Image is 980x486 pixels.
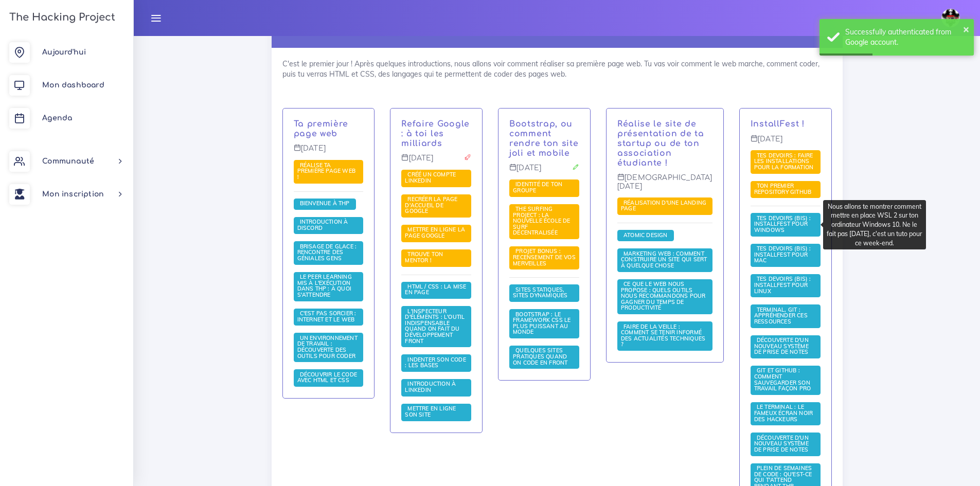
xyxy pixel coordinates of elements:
span: Ce que le web nous propose : quels outils nous recommandons pour gagner du temps de productivité [621,280,706,311]
span: Ton premier repository GitHub [754,182,814,195]
a: Identité de ton groupe [513,181,562,194]
div: Successfully authenticated from Google account. [845,27,966,48]
a: Mettre en ligne la page Google [405,226,465,240]
p: [DATE] [294,144,364,160]
a: Un environnement de travail : découverte des outils pour coder [297,335,359,360]
h3: The Hacking Project [6,12,115,23]
a: Bootstrap : le framework CSS le plus puissant au monde [513,311,571,336]
span: Agenda [42,114,72,122]
a: Le terminal : le fameux écran noir des hackeurs [754,404,813,423]
span: The Surfing Project : la nouvelle école de surf décentralisée [513,205,571,236]
a: Réalise le site de présentation de ta startup ou de ton association étudiante ! [617,119,704,167]
a: Découverte d'un nouveau système de prise de notes [754,435,811,454]
span: Tes devoirs (bis) : Installfest pour MAC [754,245,811,264]
a: L'inspecteur d'éléments : l'outil indispensable quand on fait du développement front [405,308,465,345]
span: Identité de ton groupe [513,181,562,194]
a: Atomic Design [621,231,670,239]
span: Réalisation d'une landing page [621,199,706,212]
span: Introduction à Discord [297,218,348,231]
span: Mon dashboard [42,81,104,89]
a: Refaire Google : à toi les milliards [401,119,470,148]
a: Réalisation d'une landing page [621,200,706,213]
a: Git et GitHub : comment sauvegarder son travail façon pro [754,367,814,392]
a: Bootstrap, ou comment rendre ton site joli et mobile [509,119,579,157]
span: Tes devoirs (bis) : Installfest pour Linux [754,275,811,294]
p: [DATE] [751,135,821,151]
a: C'est pas sorcier : internet et le web [297,310,358,323]
span: Mettre en ligne son site [405,405,456,418]
a: Découverte d'un nouveau système de prise de notes [754,337,811,356]
a: Bienvenue à THP [297,200,352,207]
a: Trouve ton mentor ! [405,251,443,264]
a: Tes devoirs : faire les installations pour la formation [754,152,816,171]
div: Nous allons te montrer comment mettre en place WSL 2 sur ton ordinateur Windows 10. Ne le fait pa... [823,200,926,249]
span: Un environnement de travail : découverte des outils pour coder [297,334,359,359]
span: Terminal, Git : appréhender ces ressources [754,306,808,325]
span: Tes devoirs : faire les installations pour la formation [754,152,816,171]
a: Découvrir le code avec HTML et CSS [297,371,358,385]
a: InstallFest ! [751,119,805,129]
img: avatar [941,9,960,27]
a: Tes devoirs (bis) : Installfest pour Linux [754,276,811,295]
span: Découverte d'un nouveau système de prise de notes [754,336,811,355]
a: Sites statiques, sites dynamiques [513,286,570,300]
a: Quelques sites pratiques quand on code en front [513,347,570,366]
span: Communauté [42,157,94,165]
span: C'est pas sorcier : internet et le web [297,310,358,323]
a: Le Peer learning mis à l'exécution dans THP : à quoi s'attendre [297,274,352,299]
a: Indenter son code : les bases [405,356,466,370]
a: Tes devoirs (bis) : Installfest pour Windows [754,215,811,234]
a: Mettre en ligne son site [405,405,456,419]
span: Le Peer learning mis à l'exécution dans THP : à quoi s'attendre [297,273,352,298]
a: HTML / CSS : la mise en page [405,283,466,297]
p: [DEMOGRAPHIC_DATA][DATE] [617,173,712,199]
a: Ton premier repository GitHub [754,183,814,196]
span: Tes devoirs (bis) : Installfest pour Windows [754,214,811,233]
span: Git et GitHub : comment sauvegarder son travail façon pro [754,367,814,392]
a: Brisage de glace : rencontre des géniales gens [297,243,357,262]
a: Introduction à Discord [297,219,348,232]
a: Introduction à LinkedIn [405,381,456,394]
a: Faire de la veille : comment se tenir informé des actualités techniques ? [621,323,705,348]
span: Le terminal : le fameux écran noir des hackeurs [754,403,813,422]
a: Recréer la page d'accueil de Google [405,196,457,215]
a: Marketing web : comment construire un site qui sert à quelque chose [621,250,707,269]
a: Réalise ta première page web ! [297,161,356,181]
a: The Surfing Project : la nouvelle école de surf décentralisée [513,206,571,237]
span: Aujourd'hui [42,48,86,56]
span: Brisage de glace : rencontre des géniales gens [297,243,357,262]
span: Quelques sites pratiques quand on code en front [513,347,570,366]
p: [DATE] [509,164,579,180]
a: Créé un compte LinkedIn [405,171,456,185]
button: × [963,24,969,34]
span: Sites statiques, sites dynamiques [513,286,570,299]
a: Terminal, Git : appréhender ces ressources [754,307,808,326]
span: Indenter son code : les bases [405,356,466,369]
span: HTML / CSS : la mise en page [405,283,466,296]
a: Ce que le web nous propose : quels outils nous recommandons pour gagner du temps de productivité [621,281,706,312]
span: Découverte d'un nouveau système de prise de notes [754,434,811,453]
span: Trouve ton mentor ! [405,250,443,264]
span: Bienvenue à THP [297,200,352,207]
span: Mettre en ligne la page Google [405,226,465,239]
p: [DATE] [401,154,471,170]
span: Découvrir le code avec HTML et CSS [297,371,358,384]
span: Introduction à LinkedIn [405,380,456,393]
span: PROJET BONUS : recensement de vos merveilles [513,247,576,266]
span: Recréer la page d'accueil de Google [405,195,457,214]
a: PROJET BONUS : recensement de vos merveilles [513,248,576,267]
a: Ta première page web [294,119,349,138]
span: Mon inscription [42,190,104,198]
span: Créé un compte LinkedIn [405,171,456,184]
a: Tes devoirs (bis) : Installfest pour MAC [754,245,811,264]
span: Marketing web : comment construire un site qui sert à quelque chose [621,250,707,269]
